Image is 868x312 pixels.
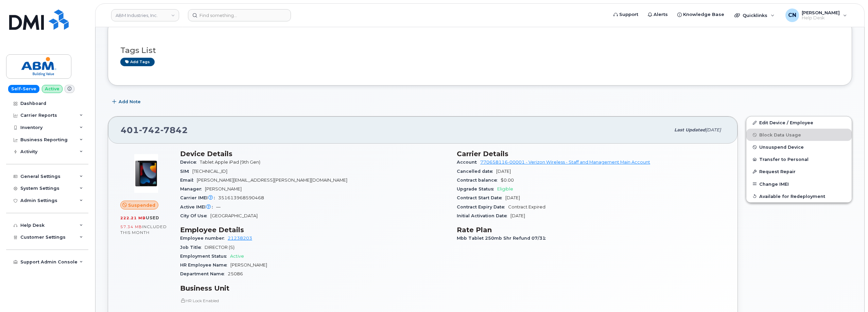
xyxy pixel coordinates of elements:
[730,8,779,22] div: Quicklinks
[802,10,840,15] span: [PERSON_NAME]
[180,195,218,200] span: Carrier IMEI
[180,245,205,250] span: Job Title
[457,195,505,200] span: Contract Start Date
[497,186,513,191] span: Eligible
[746,129,852,141] button: Block Data Usage
[180,236,228,241] span: Employee number
[146,215,159,220] span: used
[743,13,767,18] span: Quicklinks
[802,15,840,21] span: Help Desk
[230,262,267,268] span: [PERSON_NAME]
[496,169,511,174] span: [DATE]
[228,271,243,276] span: 25086
[120,58,155,66] a: Add tags
[120,224,167,235] span: included this month
[683,11,724,18] span: Knowledge Base
[746,165,852,178] button: Request Repair
[120,216,146,220] span: 222.21 MB
[674,127,706,132] span: Last updated
[197,178,347,183] span: [PERSON_NAME][EMAIL_ADDRESS][PERSON_NAME][DOMAIN_NAME]
[706,127,721,132] span: [DATE]
[160,125,188,135] span: 7842
[180,160,200,165] span: Device
[781,8,852,22] div: Connor Nguyen
[180,254,230,259] span: Employment Status
[673,8,729,21] a: Knowledge Base
[746,190,852,202] button: Available for Redeployment
[746,153,852,165] button: Transfer to Personal
[120,46,839,55] h3: Tags List
[218,195,264,200] span: 351613968590468
[120,224,142,229] span: 57.34 MB
[788,11,796,19] span: CN
[180,226,449,234] h3: Employee Details
[205,186,242,191] span: [PERSON_NAME]
[180,186,205,191] span: Manager
[457,160,480,165] span: Account
[654,11,668,18] span: Alerts
[139,125,160,135] span: 742
[119,98,141,105] span: Add Note
[457,150,725,158] h3: Carrier Details
[180,284,449,292] h3: Business Unit
[210,213,258,218] span: [GEOGRAPHIC_DATA]
[510,213,525,218] span: [DATE]
[180,262,230,268] span: HR Employee Name
[457,204,508,209] span: Contract Expiry Date
[205,245,235,250] span: DIRECTOR (S)
[180,178,197,183] span: Email
[200,160,260,165] span: Tablet Apple iPad (9th Gen)
[457,178,501,183] span: Contract balance
[128,202,155,208] span: Suspended
[121,125,188,135] span: 401
[746,141,852,153] button: Unsuspend Device
[126,153,167,194] img: image20231002-3703462-17fd4bd.jpeg
[180,169,192,174] span: SIM
[746,178,852,190] button: Change IMEI
[180,271,228,276] span: Department Name
[505,195,520,200] span: [DATE]
[508,204,545,209] span: Contract Expired
[230,254,244,259] span: Active
[457,226,725,234] h3: Rate Plan
[228,236,252,241] a: 21238203
[457,186,497,191] span: Upgrade Status
[180,150,449,158] h3: Device Details
[192,169,227,174] span: [TECHNICAL_ID]
[188,9,291,21] input: Find something...
[457,169,496,174] span: Cancelled date
[111,9,179,21] a: ABM Industries, Inc.
[216,204,221,209] span: —
[643,8,673,21] a: Alerts
[180,298,449,304] p: HR Lock Enabled
[180,204,216,209] span: Active IMEI
[609,8,643,21] a: Support
[457,213,510,218] span: Initial Activation Date
[457,236,549,241] span: Mbb Tablet 250mb Shr Refund 07/31
[501,178,514,183] span: $0.00
[759,194,825,199] span: Available for Redeployment
[108,96,146,108] button: Add Note
[619,11,638,18] span: Support
[759,145,804,150] span: Unsuspend Device
[746,116,852,129] a: Edit Device / Employee
[480,160,650,165] a: 770658116-00001 - Verizon Wireless - Staff and Management Main Account
[180,213,210,218] span: City Of Use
